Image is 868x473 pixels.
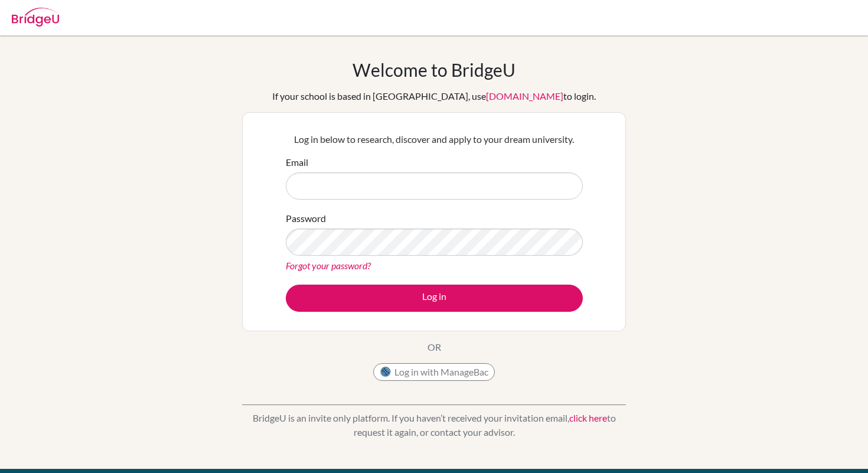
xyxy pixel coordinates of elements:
button: Log in [286,285,583,312]
p: BridgeU is an invite only platform. If you haven’t received your invitation email, to request it ... [242,411,626,439]
a: click here [569,412,607,423]
button: Log in with ManageBac [373,363,495,381]
p: OR [428,340,441,354]
p: Log in below to research, discover and apply to your dream university. [286,132,583,146]
label: Password [286,211,326,226]
h1: Welcome to BridgeU [353,59,515,80]
div: If your school is based in [GEOGRAPHIC_DATA], use to login. [272,89,596,103]
img: Bridge-U [12,8,59,27]
a: Forgot your password? [286,260,371,271]
a: [DOMAIN_NAME] [486,90,563,102]
label: Email [286,155,308,169]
